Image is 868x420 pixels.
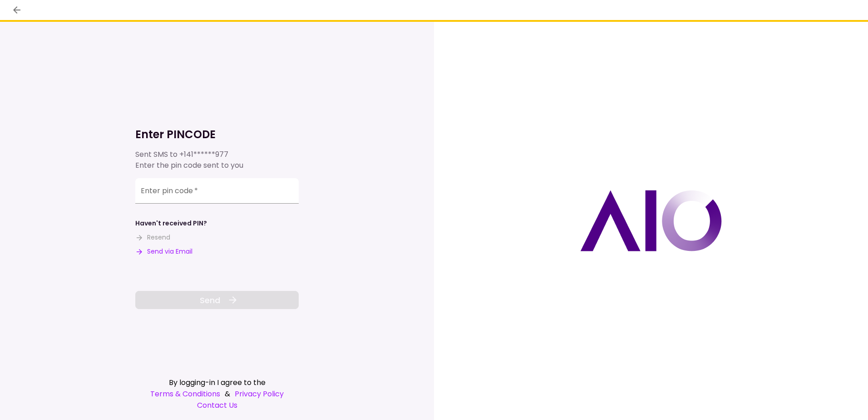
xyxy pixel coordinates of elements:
img: AIO logo [580,190,722,251]
a: Contact Us [135,400,299,411]
span: Send [200,294,220,306]
a: Privacy Policy [235,388,284,400]
div: Haven't received PIN? [135,219,207,228]
a: Terms & Conditions [150,388,220,400]
button: Send [135,291,299,309]
div: & [135,388,299,400]
button: Resend [135,233,170,242]
div: By logging-in I agree to the [135,377,299,388]
h1: Enter PINCODE [135,127,299,142]
button: Send via Email [135,247,192,256]
button: back [9,2,25,18]
div: Sent SMS to Enter the pin code sent to you [135,149,299,171]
